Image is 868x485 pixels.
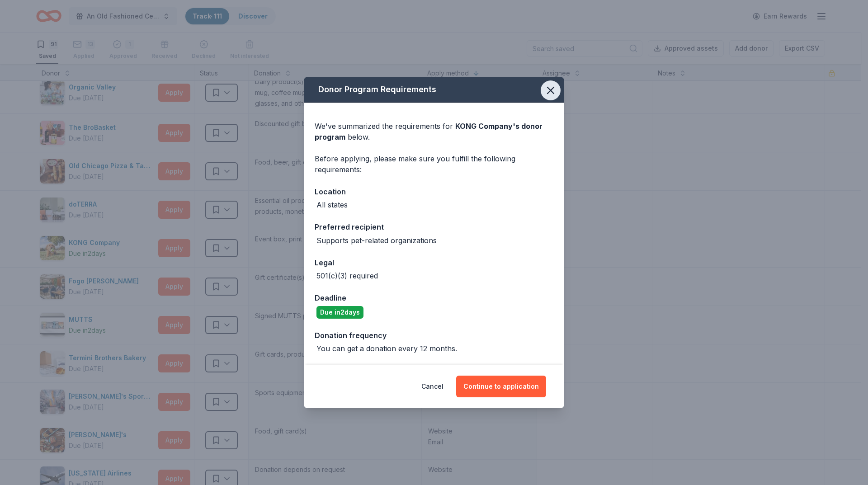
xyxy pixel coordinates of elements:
div: We've summarized the requirements for below. [315,121,553,142]
div: Due in 2 days [316,306,363,319]
div: Preferred recipient [315,221,553,233]
div: Location [315,186,553,198]
div: Donor Program Requirements [304,77,564,103]
div: Deadline [315,292,553,304]
div: You can get a donation every 12 months. [316,343,457,354]
button: Cancel [421,376,443,397]
div: Before applying, please make sure you fulfill the following requirements: [315,153,553,175]
div: Legal [315,257,553,268]
div: All states [316,199,348,210]
div: Donation frequency [315,330,553,341]
div: Supports pet-related organizations [316,235,437,246]
div: 501(c)(3) required [316,270,378,281]
button: Continue to application [456,376,546,397]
